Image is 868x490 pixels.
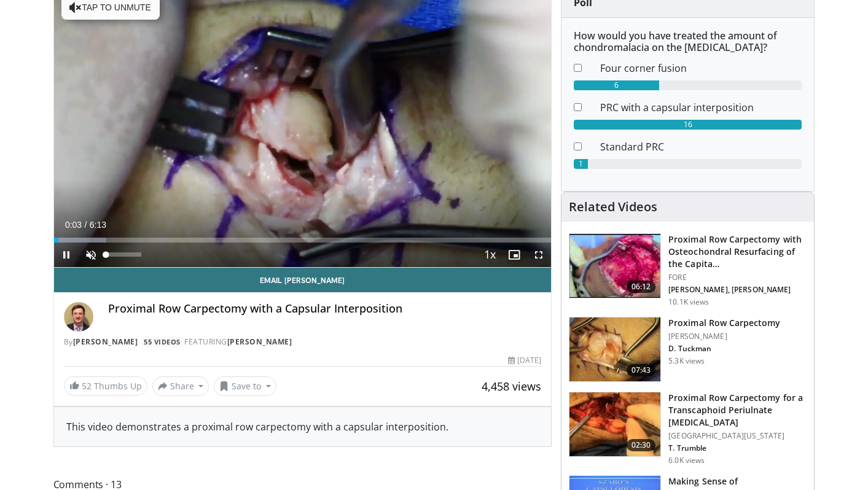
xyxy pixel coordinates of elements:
span: 6:13 [90,220,106,230]
a: 07:43 Proximal Row Carpectomy [PERSON_NAME] D. Tuckman 5.3K views [569,317,807,382]
div: Progress Bar [54,238,552,243]
p: [PERSON_NAME] [668,332,780,341]
h3: Proximal Row Carpectomy for a Transcaphoid Periulnate [MEDICAL_DATA] [668,392,807,429]
p: T. Trumble [668,443,807,453]
div: 16 [574,120,802,130]
a: 06:12 Proximal Row Carpectomy with Osteochondral Resurfacing of the Capita… FORE [PERSON_NAME], [... [569,233,807,307]
span: 0:03 [65,220,82,230]
div: 6 [574,80,659,90]
span: 02:30 [627,439,656,451]
a: [PERSON_NAME] [73,336,138,347]
img: 82d4da26-0617-4612-b05a-f6acf33bcfba.150x105_q85_crop-smart_upscale.jpg [569,234,660,298]
img: Avatar [64,302,93,332]
p: FORE [668,273,807,282]
button: Playback Rate [477,243,502,267]
a: Email [PERSON_NAME] [54,268,552,292]
h3: Proximal Row Carpectomy with Osteochondral Resurfacing of the Capita… [668,233,807,270]
span: 4,458 views [482,379,541,394]
dd: PRC with a capsular interposition [591,100,811,115]
span: 06:12 [627,281,656,293]
div: Volume Level [106,252,141,257]
p: [PERSON_NAME], [PERSON_NAME] [668,285,807,295]
p: D. Tuckman [668,344,780,354]
a: 55 Videos [140,336,185,347]
p: 6.0K views [668,456,705,465]
a: 02:30 Proximal Row Carpectomy for a Transcaphoid Periulnate [MEDICAL_DATA] [GEOGRAPHIC_DATA][US_S... [569,392,807,465]
h4: Related Videos [569,200,657,214]
p: 5.3K views [668,356,705,366]
p: 10.1K views [668,297,709,307]
dd: Standard PRC [591,139,811,154]
dd: Four corner fusion [591,61,811,76]
button: Save to [214,376,276,396]
button: Unmute [79,243,103,267]
div: By FEATURING [64,336,542,348]
div: This video demonstrates a proximal row carpectomy with a capsular interposition. [66,419,539,434]
a: 52 Thumbs Up [64,376,147,395]
span: / [85,220,87,230]
img: Picture_5_5_3.png.150x105_q85_crop-smart_upscale.jpg [569,392,660,456]
img: e6b90a39-11c4-452a-a579-c84ec927ec26.150x105_q85_crop-smart_upscale.jpg [569,317,660,381]
button: Pause [54,243,79,267]
button: Fullscreen [526,243,551,267]
h3: Proximal Row Carpectomy [668,317,780,329]
h6: How would you have treated the amount of chondromalacia on the [MEDICAL_DATA]? [574,30,802,53]
span: 52 [82,380,92,392]
div: 1 [574,159,588,169]
a: [PERSON_NAME] [227,336,292,347]
p: [GEOGRAPHIC_DATA][US_STATE] [668,431,807,441]
h4: Proximal Row Carpectomy with a Capsular Interposition [108,302,542,316]
div: [DATE] [508,355,541,366]
button: Enable picture-in-picture mode [502,243,526,267]
button: Share [152,376,209,396]
span: 07:43 [627,364,656,376]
